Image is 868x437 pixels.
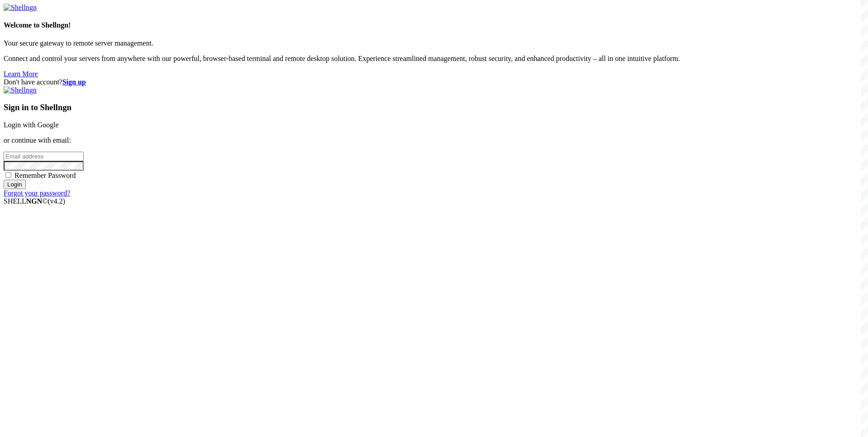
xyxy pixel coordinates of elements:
p: or continue with email: [4,136,864,144]
span: 4.2.0 [48,197,66,205]
img: Shellngn [4,86,37,94]
input: Login [4,180,26,189]
input: Email address [4,152,84,161]
p: Your secure gateway to remote server management. [4,39,864,47]
span: Remember Password [14,172,76,179]
a: Login with Google [4,121,59,129]
span: SHELL © [4,197,65,205]
img: Shellngn [4,4,37,12]
div: Don't have account? [4,78,864,86]
p: Connect and control your servers from anywhere with our powerful, browser-based terminal and remo... [4,55,864,63]
a: Learn More [4,70,38,78]
a: Sign up [62,78,86,86]
h4: Welcome to Shellngn! [4,21,864,29]
h3: Sign in to Shellngn [4,102,864,112]
b: NGN [26,197,42,205]
a: Forgot your password? [4,189,70,197]
input: Remember Password [5,172,11,178]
